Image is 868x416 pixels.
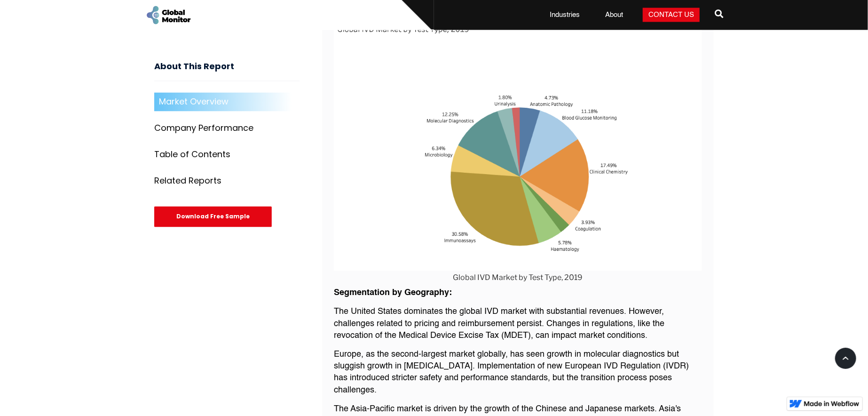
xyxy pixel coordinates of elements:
span:  [715,7,723,20]
div: Download Free Sample [154,207,272,227]
div: Table of Contents [154,150,230,160]
p: ‍ [334,288,702,299]
a: home [145,5,192,26]
a:  [715,6,723,24]
p: Europe, as the second-largest market globally, has seen growth in molecular diagnostics but slugg... [334,349,702,397]
div: Market Overview [159,97,229,107]
a: Related Reports [154,172,300,191]
a: Contact Us [643,8,700,22]
img: Made in Webflow [804,401,860,407]
a: About [600,10,629,20]
figcaption: Global IVD Market by Test Type, 2019 [334,273,702,283]
a: Table of Contents [154,145,300,164]
p: The United States dominates the global IVD market with substantial revenues. However, challenges ... [334,306,702,342]
strong: Segmentation by Geography: [334,289,452,297]
h3: About This Report [154,62,300,81]
div: Company Performance [154,124,253,133]
div: Related Reports [154,176,221,186]
a: Market Overview [154,93,300,112]
a: Industries [544,10,585,20]
a: Company Performance [154,119,300,138]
